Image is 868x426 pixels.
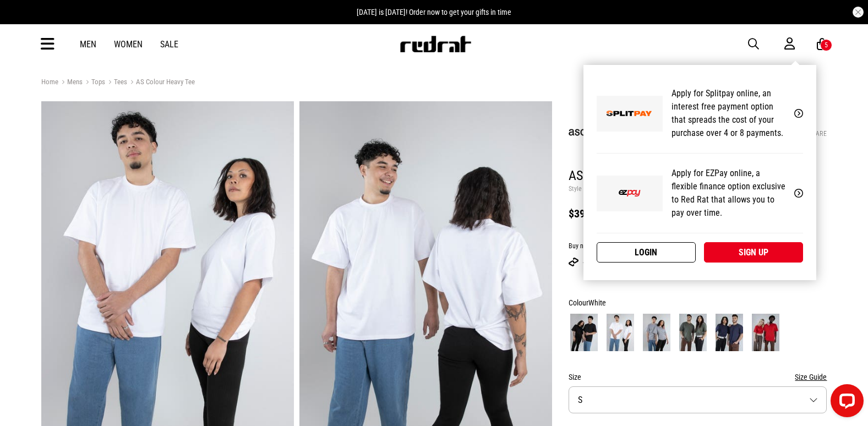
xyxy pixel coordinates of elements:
a: 5 [817,39,827,50]
span: 4x $10.00 [578,258,613,266]
img: Midnight Blue [716,314,743,351]
a: Mens [58,78,83,88]
img: AFTERPAY [569,258,578,266]
iframe: LiveChat chat widget [822,380,868,426]
h1: AS Colour Heavy Tee [569,167,827,185]
a: Apply for Splitpay online, an interest free payment option that spreads the cost of your purchase... [597,74,803,154]
div: 5 [825,41,828,49]
p: Apply for EZPay online, a flexible finance option exclusive to Red Rat that allows you to pay ove... [672,167,785,220]
span: [DATE] is [DATE]! Order now to get your gifts in time [357,8,511,17]
button: Size Guide [795,370,827,384]
a: Men [80,39,96,50]
a: Tees [105,78,127,88]
p: Apply for Splitpay online, an interest free payment option that spreads the cost of your purchase... [672,87,785,140]
img: Red [752,314,779,351]
a: AS Colour Heavy Tee [127,78,195,88]
div: Buy now, Pay later. [569,242,827,251]
span: S [578,395,582,405]
div: Size [569,370,827,384]
img: Cypress [679,314,707,351]
img: Redrat logo [399,36,472,52]
a: Login [597,242,696,263]
a: Women [114,39,143,50]
img: Black [570,314,598,351]
div: Colour [569,296,827,309]
div: $39.99 [569,207,827,220]
img: AS Colour [569,111,613,155]
p: Style Code: 50157 [569,185,827,194]
img: Grey Marle [643,314,670,351]
button: S [569,386,827,413]
img: White [607,314,634,351]
a: Apply for EZPay online, a flexible finance option exclusive to Red Rat that allows you to pay ove... [597,154,803,233]
a: Tops [83,78,105,88]
a: Sign up [704,242,803,263]
a: Home [41,78,58,86]
span: White [588,298,606,307]
a: Sale [160,39,178,50]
